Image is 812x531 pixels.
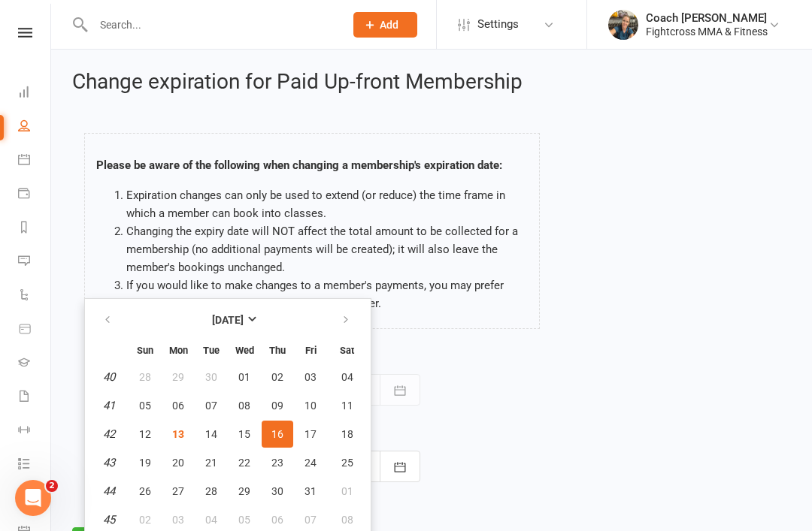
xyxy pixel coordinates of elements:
[129,364,161,391] button: 28
[129,449,161,476] button: 19
[162,478,194,505] button: 27
[162,449,194,476] button: 20
[126,276,528,312] li: If you would like to make changes to a member's payments, you may prefer instead to add a new mem...
[195,449,227,476] button: 21
[304,485,317,497] span: 31
[341,400,353,412] span: 11
[96,158,502,172] strong: Please be aware of the following when changing a membership's expiration date:
[18,144,52,178] a: Calendar
[646,25,768,38] div: Fightcross MMA & Fitness
[18,178,52,212] a: Payments
[238,371,250,383] span: 01
[262,421,293,448] button: 16
[195,421,227,448] button: 14
[295,421,326,448] button: 17
[238,514,250,526] span: 05
[380,19,398,31] span: Add
[126,186,528,222] li: Expiration changes can only be used to extend (or reduce) the time frame in which a member can bo...
[103,370,115,384] em: 40
[139,428,151,440] span: 12
[262,478,293,505] button: 30
[229,449,260,476] button: 22
[328,364,366,391] button: 04
[18,313,52,347] a: Product Sales
[162,421,194,448] button: 13
[172,485,184,497] span: 27
[172,514,184,526] span: 03
[205,371,217,383] span: 30
[262,449,293,476] button: 23
[205,428,217,440] span: 14
[195,392,227,419] button: 07
[304,428,317,440] span: 17
[328,449,366,476] button: 25
[353,12,417,38] button: Add
[341,514,353,526] span: 08
[269,345,286,356] small: Thursday
[205,485,217,497] span: 28
[295,392,326,419] button: 10
[46,480,58,492] span: 2
[205,514,217,526] span: 04
[139,371,151,383] span: 28
[139,514,151,526] span: 02
[203,345,220,356] small: Tuesday
[238,485,250,497] span: 29
[271,514,283,526] span: 06
[608,10,638,40] img: thumb_image1623694743.png
[139,400,151,412] span: 05
[89,14,334,35] input: Search...
[229,392,260,419] button: 08
[205,457,217,469] span: 21
[129,392,161,419] button: 05
[129,478,161,505] button: 26
[328,421,366,448] button: 18
[103,484,115,498] em: 44
[328,392,366,419] button: 11
[304,457,317,469] span: 24
[646,11,768,25] div: Coach [PERSON_NAME]
[328,478,366,505] button: 01
[271,428,283,440] span: 16
[229,421,260,448] button: 15
[137,345,153,356] small: Sunday
[126,222,528,276] li: Changing the expiry date will NOT affect the total amount to be collected for a membership (no ad...
[341,457,353,469] span: 25
[229,478,260,505] button: 29
[15,480,51,516] iframe: Intercom live chat
[477,8,519,41] span: Settings
[295,449,326,476] button: 24
[195,364,227,391] button: 30
[103,456,115,469] em: 43
[238,400,250,412] span: 08
[172,371,184,383] span: 29
[139,457,151,469] span: 19
[271,485,283,497] span: 30
[18,110,52,144] a: People
[235,345,254,356] small: Wednesday
[305,345,317,356] small: Friday
[103,513,115,526] em: 45
[103,427,115,441] em: 42
[172,400,184,412] span: 06
[18,77,52,110] a: Dashboard
[271,400,283,412] span: 09
[295,478,326,505] button: 31
[18,212,52,246] a: Reports
[229,364,260,391] button: 01
[271,457,283,469] span: 23
[238,428,250,440] span: 15
[262,392,293,419] button: 09
[304,400,317,412] span: 10
[129,421,161,448] button: 12
[262,364,293,391] button: 02
[295,364,326,391] button: 03
[169,345,188,356] small: Monday
[172,428,184,440] span: 13
[103,399,115,412] em: 41
[205,400,217,412] span: 07
[304,514,317,526] span: 07
[238,457,250,469] span: 22
[304,371,317,383] span: 03
[195,478,227,505] button: 28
